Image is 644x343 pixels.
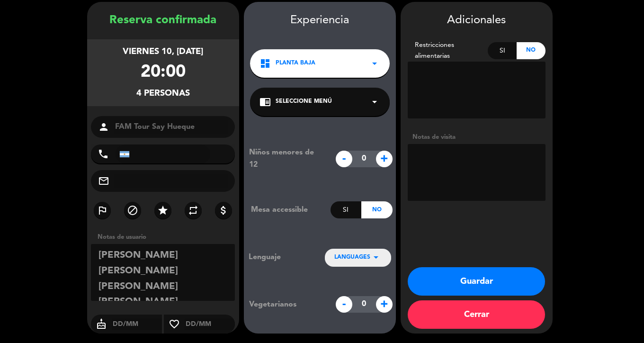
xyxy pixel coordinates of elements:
span: Seleccione Menú [276,97,332,107]
div: Niños menores de 12 [242,146,331,171]
i: chrome_reader_mode [259,96,271,108]
div: viernes 10, [DATE] [123,45,203,59]
i: star [157,205,169,216]
div: 4 personas [136,87,190,100]
div: No [517,42,546,59]
div: Si [488,42,517,59]
div: Reserva confirmada [87,11,239,30]
div: Si [331,201,361,218]
i: phone [98,148,109,160]
div: Vegetarianos [242,298,331,311]
button: Guardar [408,267,545,296]
span: - [336,151,352,167]
div: Mesa accessible [244,204,331,216]
i: favorite_border [164,318,185,330]
div: No [361,201,392,218]
i: block [127,205,138,216]
span: LANGUAGES [334,253,370,262]
div: Notas de visita [408,132,546,142]
span: + [376,296,393,313]
input: DD/MM [185,318,235,330]
i: arrow_drop_down [370,252,382,263]
button: Cerrar [408,300,545,329]
i: person [98,121,109,133]
div: 20:00 [141,59,186,87]
div: Notas de usuario [93,232,239,242]
i: cake [91,318,112,330]
i: outlined_flag [97,205,108,216]
i: mail_outline [98,175,109,187]
span: + [376,151,393,167]
div: Argentina: +54 [116,145,138,163]
div: Experiencia [244,11,396,30]
i: arrow_drop_down [369,58,380,69]
span: - [336,296,352,313]
input: DD/MM [112,318,162,330]
i: dashboard [259,58,271,69]
div: Lenguaje [249,251,309,263]
div: Restricciones alimentarias [408,40,488,62]
span: PLANTA BAJA [276,59,315,68]
i: arrow_drop_down [369,96,380,108]
i: attach_money [218,205,229,216]
div: Adicionales [408,11,546,30]
i: repeat [188,205,199,216]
